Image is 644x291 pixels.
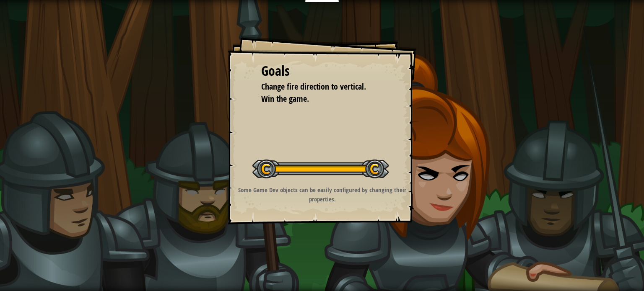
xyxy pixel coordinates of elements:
div: Goals [261,62,383,81]
span: Change fire direction to vertical. [261,81,366,92]
span: Win the game. [261,93,309,104]
li: Change fire direction to vertical. [251,81,381,93]
li: Win the game. [251,93,381,105]
p: Some Game Dev objects can be easily configured by changing their properties. [238,185,406,203]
